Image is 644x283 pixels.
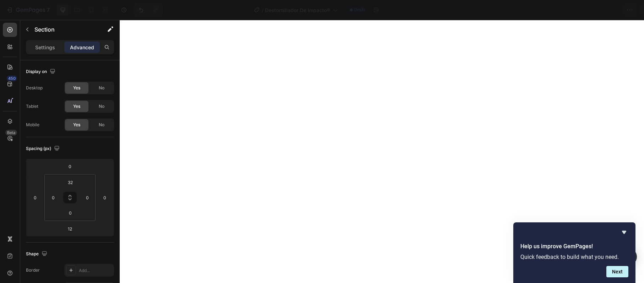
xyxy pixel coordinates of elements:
[63,223,77,234] input: 12
[5,130,17,135] div: Beta
[63,161,77,172] input: 0
[354,7,365,13] span: Draft
[63,207,77,218] input: 0px
[577,7,588,13] span: Save
[520,228,628,277] div: Help us improve GemPages!
[505,6,552,14] span: 1 product assigned
[99,103,104,110] span: No
[79,267,112,274] div: Add...
[73,85,80,91] span: Yes
[73,122,80,128] span: Yes
[26,67,57,77] div: Display on
[30,192,40,203] input: 0
[570,3,594,17] button: Save
[26,267,40,273] div: Border
[35,44,55,51] p: Settings
[265,6,330,14] span: Destornillador De Impacto®
[26,122,39,128] div: Mobile
[620,228,628,237] button: Hide survey
[597,3,627,17] button: Publish
[47,6,50,14] p: 7
[99,85,104,91] span: No
[499,3,568,17] button: 1 product assigned
[520,242,628,251] h2: Help us improve GemPages!
[7,76,17,81] div: 450
[99,192,110,203] input: 0
[26,85,43,91] div: Desktop
[73,103,80,110] span: Yes
[262,6,264,14] span: /
[603,6,621,14] div: Publish
[26,249,49,259] div: Shape
[134,3,163,17] div: Undo/Redo
[120,20,644,283] iframe: Design area
[606,266,628,277] button: Next question
[63,177,77,188] input: 2xl
[520,254,628,260] p: Quick feedback to build what you need.
[26,144,61,154] div: Spacing (px)
[70,44,94,51] p: Advanced
[82,192,93,203] input: 0px
[48,192,59,203] input: 0px
[99,122,104,128] span: No
[26,103,38,110] div: Tablet
[34,25,93,34] p: Section
[3,3,53,17] button: 7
